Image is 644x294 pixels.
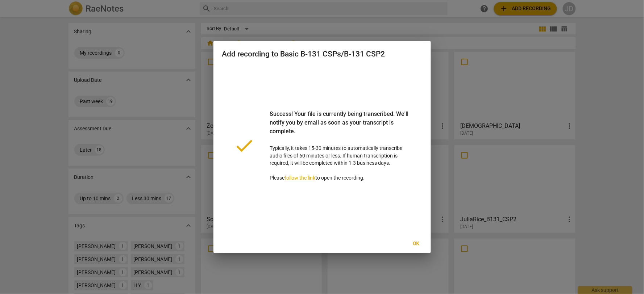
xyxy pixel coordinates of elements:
button: Ok [405,237,428,250]
div: Success! Your file is currently being transcribed. We'll notify you by email as soon as your tran... [270,110,411,144]
a: follow the link [285,175,316,181]
p: Typically, it takes 15-30 minutes to automatically transcribe audio files of 60 minutes or less. ... [270,110,411,182]
span: done [234,135,255,156]
h2: Add recording to Basic B-131 CSPs/B-131 CSP2 [222,50,422,59]
span: Ok [411,240,422,247]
